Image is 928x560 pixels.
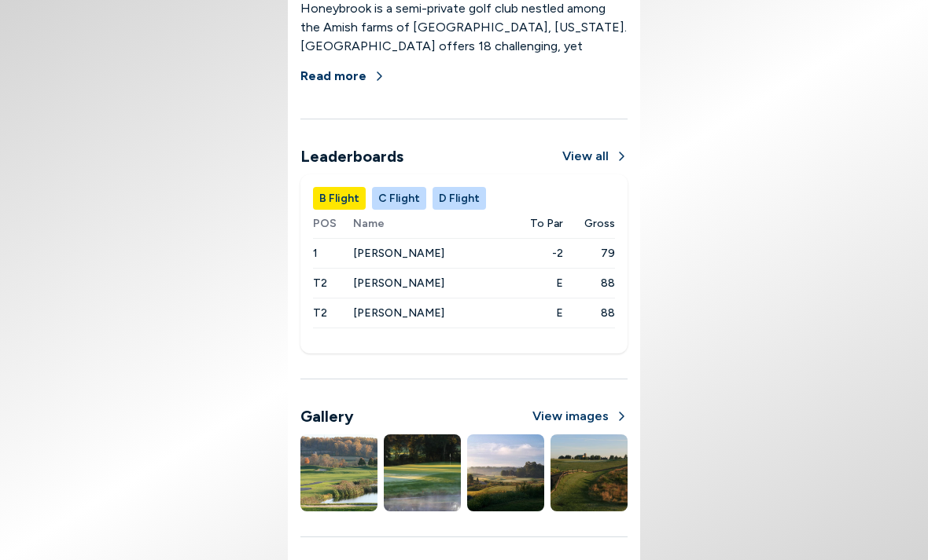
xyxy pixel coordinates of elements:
span: [PERSON_NAME] [353,247,444,260]
span: 79 [563,245,615,262]
button: B Flight [313,187,366,210]
span: 88 [563,305,615,321]
button: Read more [300,59,385,93]
span: To Par [530,215,563,232]
span: Gross [584,215,615,232]
span: [PERSON_NAME] [353,276,444,290]
span: POS [313,215,353,232]
h3: Gallery [300,404,354,428]
div: Manage your account [300,187,628,210]
span: E [507,305,563,321]
span: [PERSON_NAME] [353,306,444,320]
h3: Leaderboards [300,145,403,168]
button: D Flight [433,187,486,210]
button: View all [562,147,628,166]
span: Name [353,215,507,232]
span: 1 [313,247,318,260]
button: View images [532,407,628,426]
span: T2 [313,276,327,290]
span: -2 [507,245,563,262]
span: T2 [313,306,327,320]
span: E [507,275,563,291]
button: C Flight [372,187,426,210]
span: 88 [563,275,615,291]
